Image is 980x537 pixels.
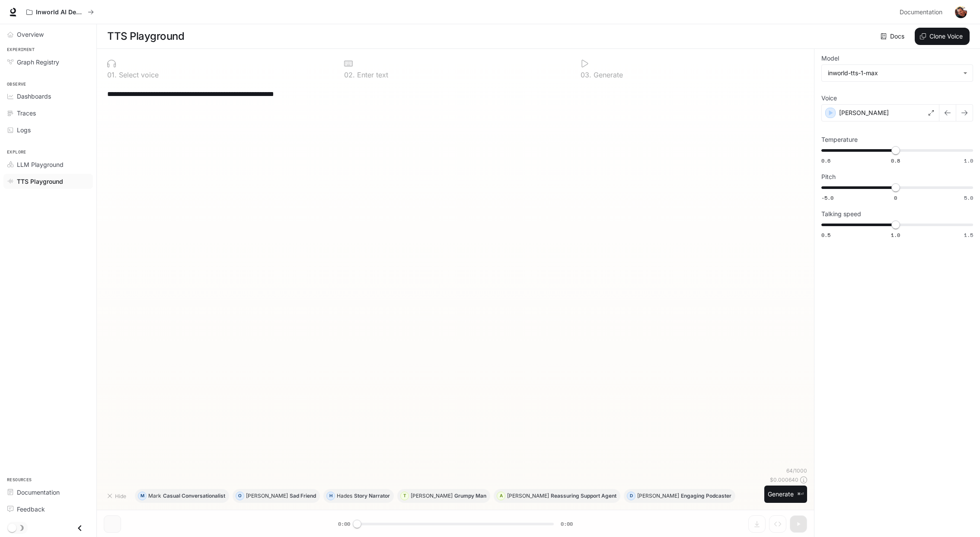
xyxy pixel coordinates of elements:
[764,486,807,503] button: Generate⌘⏎
[891,157,900,164] span: 0.8
[454,493,486,499] p: Grumpy Man
[591,71,623,78] p: Generate
[879,28,908,45] a: Docs
[138,489,146,503] div: M
[3,157,93,172] a: LLM Playground
[401,489,409,503] div: T
[821,55,839,61] p: Model
[821,194,833,201] span: -5.0
[494,489,620,503] button: A[PERSON_NAME]Reassuring Support Agent
[900,7,942,18] span: Documentation
[821,137,858,143] p: Temperature
[22,3,98,21] button: All workspaces
[117,71,159,78] p: Select voice
[839,109,889,117] p: [PERSON_NAME]
[894,194,897,201] span: 0
[236,489,244,503] div: O
[17,505,45,514] span: Feedback
[323,489,394,503] button: HHadesStory Narrator
[17,58,59,67] span: Graph Registry
[3,174,93,189] a: TTS Playground
[17,92,51,101] span: Dashboards
[821,174,836,180] p: Pitch
[624,489,735,503] button: D[PERSON_NAME]Engaging Podcaster
[344,71,355,78] p: 0 2 .
[821,231,830,239] span: 0.5
[821,211,861,217] p: Talking speed
[107,71,117,78] p: 0 1 .
[17,177,63,186] span: TTS Playground
[797,492,804,497] p: ⌘⏎
[786,467,807,474] p: 64 / 1000
[246,493,288,499] p: [PERSON_NAME]
[327,489,335,503] div: H
[3,89,93,104] a: Dashboards
[964,231,973,239] span: 1.5
[163,493,225,499] p: Casual Conversationalist
[148,493,161,499] p: Mark
[964,194,973,201] span: 5.0
[952,3,970,21] button: User avatar
[8,523,16,532] span: Dark mode toggle
[770,476,798,483] p: $ 0.000640
[896,3,949,21] a: Documentation
[627,489,635,503] div: D
[637,493,679,499] p: [PERSON_NAME]
[290,493,316,499] p: Sad Friend
[17,488,60,497] span: Documentation
[964,157,973,164] span: 1.0
[397,489,490,503] button: T[PERSON_NAME]Grumpy Man
[581,71,591,78] p: 0 3 .
[551,493,616,499] p: Reassuring Support Agent
[411,493,453,499] p: [PERSON_NAME]
[355,71,388,78] p: Enter text
[821,157,830,164] span: 0.6
[17,125,31,134] span: Logs
[3,485,93,500] a: Documentation
[70,519,89,537] button: Close drawer
[681,493,731,499] p: Engaging Podcaster
[3,122,93,137] a: Logs
[3,27,93,42] a: Overview
[3,54,93,70] a: Graph Registry
[17,160,64,169] span: LLM Playground
[497,489,505,503] div: A
[337,493,352,499] p: Hades
[3,105,93,121] a: Traces
[36,9,84,16] p: Inworld AI Demos
[354,493,390,499] p: Story Narrator
[17,30,44,39] span: Overview
[915,28,970,45] button: Clone Voice
[828,69,959,77] div: inworld-tts-1-max
[821,95,837,101] p: Voice
[104,489,131,503] button: Hide
[822,65,973,81] div: inworld-tts-1-max
[891,231,900,239] span: 1.0
[507,493,549,499] p: [PERSON_NAME]
[135,489,229,503] button: MMarkCasual Conversationalist
[3,502,93,517] a: Feedback
[233,489,320,503] button: O[PERSON_NAME]Sad Friend
[17,109,36,118] span: Traces
[955,6,967,18] img: User avatar
[107,28,184,45] h1: TTS Playground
